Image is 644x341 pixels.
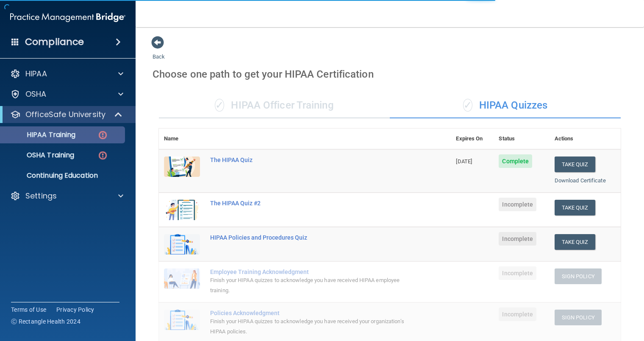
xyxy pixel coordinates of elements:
[210,310,408,316] div: Policies Acknowledgment
[6,171,121,180] p: Continuing Education
[215,99,224,112] span: ✓
[97,130,108,140] img: danger-circle.6113f641.png
[463,99,472,112] span: ✓
[153,43,165,60] a: Back
[10,9,125,26] img: PMB logo
[499,198,536,211] span: Incomplete
[494,129,549,149] th: Status
[25,69,47,79] p: HIPAA
[159,129,205,149] th: Name
[210,234,408,241] div: HIPAA Policies and Procedures Quiz
[10,191,123,201] a: Settings
[210,200,408,207] div: The HIPAA Quiz #2
[97,150,108,161] img: danger-circle.6113f641.png
[10,109,123,120] a: OfficeSafe University
[499,266,536,280] span: Incomplete
[555,200,595,215] button: Take Quiz
[25,191,57,201] p: Settings
[390,93,621,118] div: HIPAA Quizzes
[11,317,80,326] span: Ⓒ Rectangle Health 2024
[499,232,536,246] span: Incomplete
[499,307,536,321] span: Incomplete
[555,157,595,172] button: Take Quiz
[11,305,46,314] a: Terms of Use
[550,129,621,149] th: Actions
[25,89,47,99] p: OSHA
[456,158,472,165] span: [DATE]
[159,93,390,118] div: HIPAA Officer Training
[6,151,74,159] p: OSHA Training
[210,275,408,296] div: Finish your HIPAA quizzes to acknowledge you have received HIPAA employee training.
[555,268,602,284] button: Sign Policy
[10,89,123,99] a: OSHA
[210,157,408,163] div: The HIPAA Quiz
[10,69,123,79] a: HIPAA
[25,36,84,48] h4: Compliance
[6,131,75,139] p: HIPAA Training
[555,177,606,184] a: Download Certificate
[555,234,595,250] button: Take Quiz
[56,305,94,314] a: Privacy Policy
[25,109,105,120] p: OfficeSafe University
[555,310,602,325] button: Sign Policy
[499,154,532,168] span: Complete
[451,129,494,149] th: Expires On
[153,62,627,87] div: Choose one path to get your HIPAA Certification
[210,268,408,275] div: Employee Training Acknowledgment
[210,316,408,337] div: Finish your HIPAA quizzes to acknowledge you have received your organization’s HIPAA policies.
